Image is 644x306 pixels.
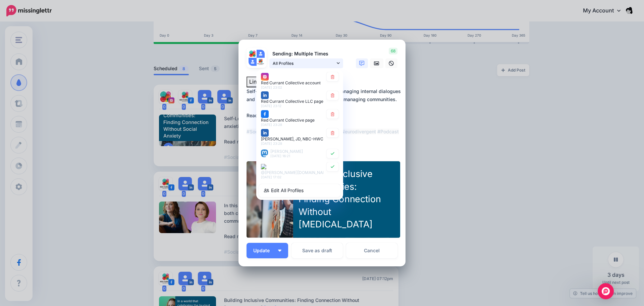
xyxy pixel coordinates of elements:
img: user_default_image.png [257,50,265,58]
span: [DATE] 16:21 [270,154,290,158]
span: All Profiles [273,60,335,67]
span: Red Currant Collective LLC page [261,99,323,104]
span: [DATE] 23:12 [261,104,281,108]
button: Save as draft [291,243,343,258]
img: bluesky-square.png [261,164,266,169]
img: linkedin-square.png [261,91,269,99]
button: Link [247,77,262,87]
img: linkedin-square.png [261,129,269,137]
span: [PERSON_NAME] [270,149,303,154]
div: Self-Leadership in Community Building: Managing internal dialogues and anxieties that arise when ... [247,87,401,136]
span: [DATE] 23:02 [261,85,282,89]
span: [DATE] 23:28 [261,141,282,145]
img: 162079404_238686777936684_4336106398136497484_n-bsa127696.jpg [249,50,257,58]
span: 68 [389,48,397,54]
span: Red Currant Collective page [261,118,315,123]
img: mastodon-square.png [261,149,268,157]
span: [DATE] 17:02 [261,175,281,179]
div: Open Intercom Messenger [598,283,614,299]
span: @[PERSON_NAME][DOMAIN_NAME] [261,170,330,175]
p: Sending: Multiple Times [269,50,343,58]
div: Building Inclusive Communities: Finding Connection Without [MEDICAL_DATA] [299,168,385,231]
span: [PERSON_NAME], JD, NBC-HWC feed [261,136,333,141]
img: 291631333_464809612316939_1702899811763182457_n-bsa127698.png [257,58,265,66]
span: Red Currant Collective account [261,80,321,85]
a: Cancel [346,243,397,258]
span: Update [253,248,275,253]
img: user_default_image.png [249,58,257,66]
button: Update [247,243,288,258]
a: All Profiles [269,58,343,68]
span: [DATE] 23:28 [261,123,282,127]
img: facebook-square.png [261,110,269,118]
img: instagram-square.png [261,73,269,81]
img: arrow-down-white.png [278,250,281,252]
a: Edit All Profiles [259,184,340,197]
